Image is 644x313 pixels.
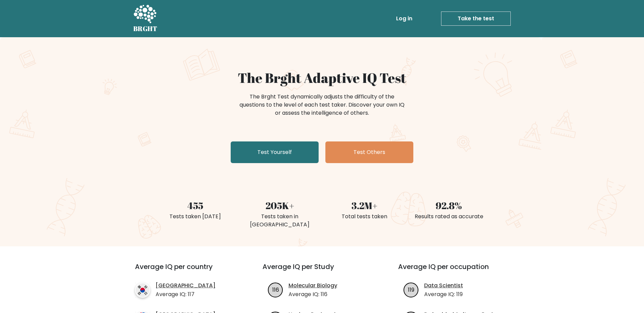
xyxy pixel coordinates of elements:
[408,286,414,293] text: 119
[241,213,318,229] div: Tests taken in [GEOGRAPHIC_DATA]
[289,282,337,290] a: Molecular Biology
[237,93,407,117] div: The Brght Test dynamically adjusts the difficulty of the questions to the level of each test take...
[424,282,463,290] a: Data Scientist
[157,198,233,213] div: 455
[411,198,487,213] div: 92.8%
[135,283,150,298] img: country
[135,263,238,279] h3: Average IQ per country
[326,198,402,213] div: 3.2M+
[393,12,415,25] a: Log in
[156,282,215,290] a: [GEOGRAPHIC_DATA]
[157,70,487,86] h1: The Brght Adaptive IQ Test
[289,290,337,298] p: Average IQ: 116
[325,141,413,163] a: Test Others
[133,3,158,35] a: BRGHT
[231,141,319,163] a: Test Yourself
[441,12,511,26] a: Take the test
[326,213,402,221] div: Total tests taken
[424,290,463,298] p: Average IQ: 119
[398,263,517,279] h3: Average IQ per occupation
[272,286,279,293] text: 116
[241,198,318,213] div: 205K+
[411,213,487,221] div: Results rated as accurate
[133,25,158,33] h5: BRGHT
[157,213,233,221] div: Tests taken [DATE]
[262,263,382,279] h3: Average IQ per Study
[156,290,215,298] p: Average IQ: 117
